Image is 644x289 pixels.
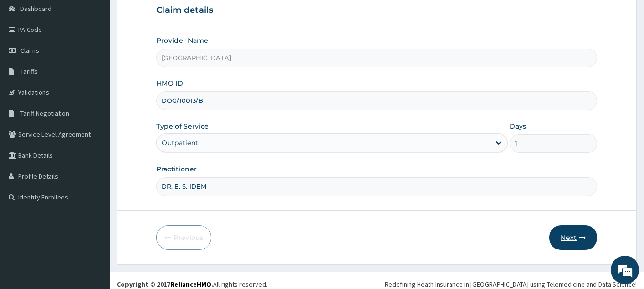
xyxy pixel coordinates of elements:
span: Dashboard [20,4,51,13]
h3: Claim details [156,5,598,16]
span: We're online! [55,85,132,181]
div: Minimize live chat window [156,5,179,28]
input: Enter Name [156,177,598,196]
span: Tariffs [20,67,38,76]
div: Outpatient [162,138,198,148]
label: Type of Service [156,121,209,131]
img: d_794563401_company_1708531726252_794563401 [18,48,39,71]
a: RelianceHMO [170,280,211,289]
label: Days [510,121,526,131]
label: Provider Name [156,36,208,45]
button: Previous [156,225,211,250]
label: HMO ID [156,79,183,88]
button: Next [549,225,597,250]
div: Chat with us now [50,53,160,66]
input: Enter HMO ID [156,91,598,110]
div: Redefining Heath Insurance in [GEOGRAPHIC_DATA] using Telemedicine and Data Science! [385,279,637,289]
span: Claims [20,46,39,55]
label: Practitioner [156,164,197,174]
strong: Copyright © 2017 . [117,280,213,289]
span: Tariff Negotiation [20,109,69,118]
textarea: Type your message and hit 'Enter' [5,190,182,223]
